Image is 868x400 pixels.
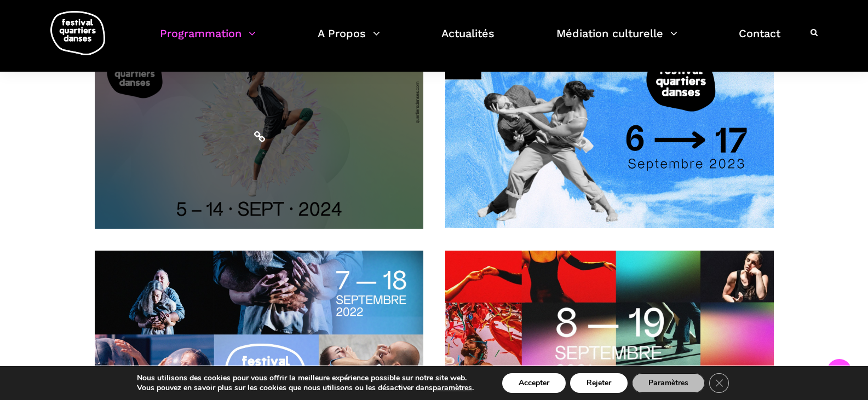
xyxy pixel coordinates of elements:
a: Contact [739,24,780,56]
a: Médiation culturelle [556,24,677,56]
p: Nous utilisons des cookies pour vous offrir la meilleure expérience possible sur notre site web. [137,373,474,383]
a: A Propos [318,24,380,56]
button: Rejeter [570,373,628,393]
a: Actualités [441,24,495,56]
button: paramètres [433,383,472,393]
button: Accepter [502,373,566,393]
img: logo-fqd-med [50,11,105,55]
button: Paramètres [632,373,705,393]
button: Close GDPR Cookie Banner [709,373,729,393]
a: Programmation [160,24,256,56]
p: Vous pouvez en savoir plus sur les cookies que nous utilisons ou les désactiver dans . [137,383,474,393]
